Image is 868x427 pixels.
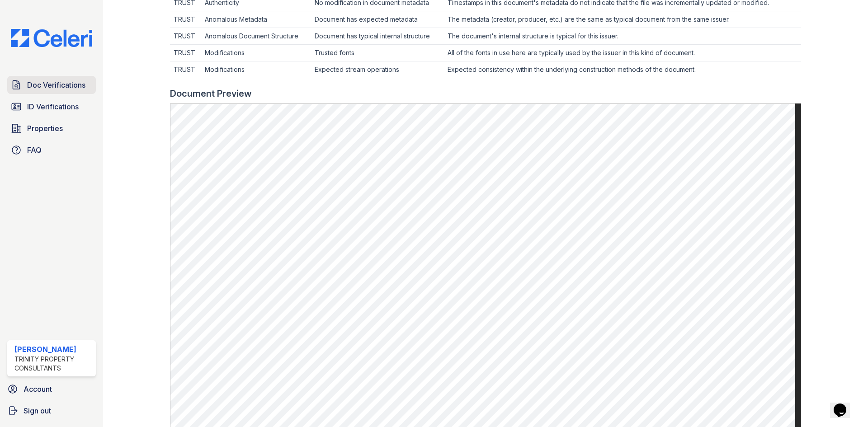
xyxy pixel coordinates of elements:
span: ID Verifications [27,101,79,112]
a: Sign out [4,402,99,420]
span: FAQ [27,145,42,155]
td: Modifications [201,45,311,61]
span: Sign out [24,405,51,416]
td: All of the fonts in use here are typically used by the issuer in this kind of document. [444,45,801,61]
span: Account [24,384,52,394]
td: The metadata (creator, producer, etc.) are the same as typical document from the same issuer. [444,11,801,28]
td: TRUST [170,45,202,61]
span: Doc Verifications [27,80,85,90]
a: FAQ [7,141,96,159]
span: Properties [27,123,63,134]
td: The document's internal structure is typical for this issuer. [444,28,801,45]
div: Trinity Property Consultants [14,355,92,373]
iframe: chat widget [830,391,859,418]
td: TRUST [170,61,202,78]
td: Expected consistency within the underlying construction methods of the document. [444,61,801,78]
td: TRUST [170,28,202,45]
a: Account [4,380,99,398]
a: Properties [7,119,96,137]
div: [PERSON_NAME] [14,344,92,355]
a: Doc Verifications [7,76,96,94]
img: CE_Logo_Blue-a8612792a0a2168367f1c8372b55b34899dd931a85d93a1a3d3e32e68fde9ad4.png [4,29,99,47]
div: Document Preview [170,87,252,100]
td: TRUST [170,11,202,28]
td: Trusted fonts [311,45,444,61]
td: Document has typical internal structure [311,28,444,45]
td: Anomalous Metadata [201,11,311,28]
td: Anomalous Document Structure [201,28,311,45]
td: Document has expected metadata [311,11,444,28]
a: ID Verifications [7,98,96,116]
td: Expected stream operations [311,61,444,78]
td: Modifications [201,61,311,78]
